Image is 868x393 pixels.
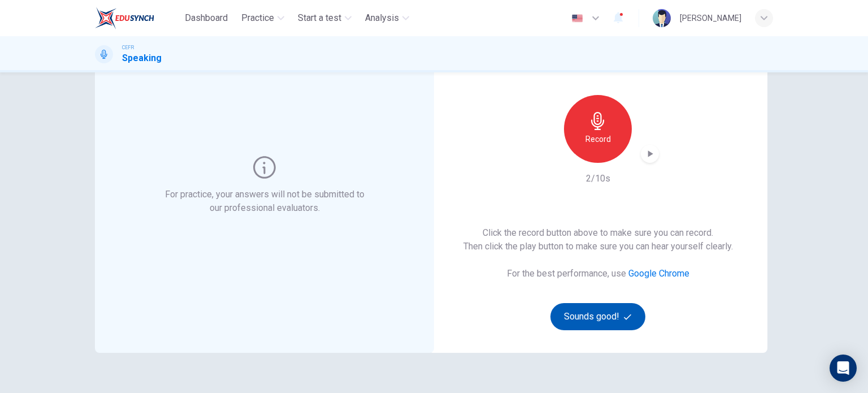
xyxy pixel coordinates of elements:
[463,226,733,253] h6: Click the record button above to make sure you can record. Then click the play button to make sur...
[507,267,689,280] h6: For the best performance, use
[163,188,367,215] h6: For practice, your answers will not be submitted to our professional evaluators.
[564,95,632,163] button: Record
[122,51,162,65] h1: Speaking
[585,132,611,146] h6: Record
[653,9,671,27] img: Profile picture
[95,7,154,29] img: EduSynch logo
[95,7,180,29] a: EduSynch logo
[628,268,689,279] a: Google Chrome
[180,8,232,28] button: Dashboard
[361,8,414,28] button: Analysis
[298,11,341,25] span: Start a test
[122,44,134,51] span: CEFR
[237,8,289,28] button: Practice
[550,303,645,330] button: Sounds good!
[830,355,857,382] div: Open Intercom Messenger
[586,172,610,185] h6: 2/10s
[293,8,356,28] button: Start a test
[241,11,274,25] span: Practice
[365,11,399,25] span: Analysis
[570,14,584,23] img: en
[185,11,228,25] span: Dashboard
[680,11,741,25] div: [PERSON_NAME]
